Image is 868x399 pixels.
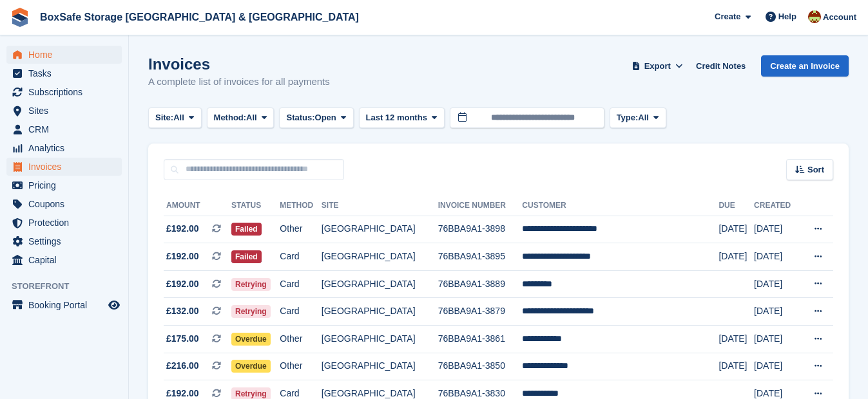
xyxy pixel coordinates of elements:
td: 76BBA9A1-3850 [438,353,523,380]
span: £175.00 [166,332,199,346]
span: Storefront [12,280,128,293]
span: Home [28,46,106,64]
button: Last 12 months [359,107,445,129]
td: Card [280,298,322,326]
a: menu [6,102,122,120]
span: Method: [214,111,247,124]
span: All [638,111,649,124]
span: Retrying [231,305,271,318]
button: Site: All [148,107,202,129]
td: [DATE] [754,270,800,298]
a: menu [6,83,122,101]
td: 76BBA9A1-3889 [438,270,523,298]
span: £216.00 [166,359,199,373]
th: Method [280,196,322,216]
span: Sort [807,163,824,176]
a: menu [6,176,122,194]
a: Preview store [106,297,122,313]
h1: Invoices [148,55,330,73]
td: [GEOGRAPHIC_DATA] [322,270,438,298]
span: All [173,111,184,124]
td: Card [280,270,322,298]
a: menu [6,46,122,64]
span: Settings [28,232,106,250]
span: All [246,111,257,124]
span: Sites [28,102,106,120]
span: Booking Portal [28,296,106,314]
td: [DATE] [719,243,754,271]
a: menu [6,195,122,213]
span: Open [315,111,336,124]
td: [GEOGRAPHIC_DATA] [322,298,438,326]
a: menu [6,139,122,157]
p: A complete list of invoices for all payments [148,75,330,89]
td: 76BBA9A1-3861 [438,326,523,353]
th: Site [322,196,438,216]
span: £192.00 [166,250,199,263]
a: menu [6,296,122,314]
a: Credit Notes [691,55,751,77]
button: Method: All [207,107,275,129]
span: Tasks [28,64,106,82]
a: menu [6,232,122,250]
a: menu [6,214,122,232]
th: Amount [164,196,231,216]
td: Other [280,216,322,243]
td: [DATE] [719,326,754,353]
span: £192.00 [166,277,199,291]
img: stora-icon-8386f47178a22dfd0bd8f6a31ec36ba5ce8667c1dd55bd0f319d3a0aa187defe.svg [10,8,30,27]
span: Protection [28,214,106,232]
td: [DATE] [754,216,800,243]
span: Type: [617,111,639,124]
span: Help [778,10,796,23]
span: Failed [231,250,262,263]
span: Coupons [28,195,106,213]
img: Kim [808,10,821,23]
a: BoxSafe Storage [GEOGRAPHIC_DATA] & [GEOGRAPHIC_DATA] [35,6,364,28]
span: Account [823,11,856,24]
td: [DATE] [754,243,800,271]
span: Capital [28,251,106,269]
span: Create [715,10,740,23]
span: £192.00 [166,222,199,236]
span: Overdue [231,360,271,373]
a: menu [6,64,122,82]
span: Failed [231,223,262,236]
td: [DATE] [754,326,800,353]
td: 76BBA9A1-3879 [438,298,523,326]
a: menu [6,251,122,269]
button: Type: All [610,107,666,129]
span: Retrying [231,278,271,291]
td: [DATE] [754,353,800,380]
td: [DATE] [719,216,754,243]
th: Created [754,196,800,216]
span: Site: [155,111,173,124]
a: Create an Invoice [761,55,849,77]
span: CRM [28,120,106,138]
span: Subscriptions [28,83,106,101]
span: Pricing [28,176,106,194]
th: Due [719,196,754,216]
span: £132.00 [166,304,199,318]
td: [DATE] [754,298,800,326]
a: menu [6,120,122,138]
span: Analytics [28,139,106,157]
span: Overdue [231,333,271,346]
th: Customer [522,196,719,216]
td: 76BBA9A1-3895 [438,243,523,271]
button: Export [629,55,686,77]
td: Other [280,326,322,353]
a: menu [6,158,122,176]
td: [GEOGRAPHIC_DATA] [322,216,438,243]
td: Card [280,243,322,271]
th: Status [231,196,280,216]
span: Export [644,60,671,73]
span: Invoices [28,158,106,176]
th: Invoice Number [438,196,523,216]
td: [GEOGRAPHIC_DATA] [322,243,438,271]
td: [GEOGRAPHIC_DATA] [322,353,438,380]
span: Status: [286,111,314,124]
span: Last 12 months [366,111,427,124]
button: Status: Open [279,107,353,129]
td: 76BBA9A1-3898 [438,216,523,243]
